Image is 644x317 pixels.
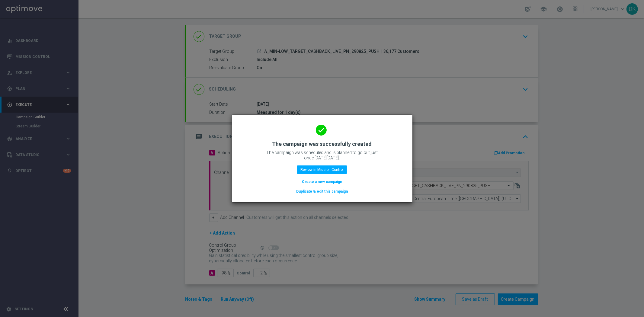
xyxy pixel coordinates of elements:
button: Create a new campaign [301,178,343,185]
h2: The campaign was successfully created [272,140,372,148]
button: Review in Mission Control [297,165,347,174]
i: done [316,125,327,136]
button: Duplicate & edit this campaign [296,188,348,195]
p: The campaign was scheduled and is planned to go out just once [DATE][DATE]. [262,150,383,161]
